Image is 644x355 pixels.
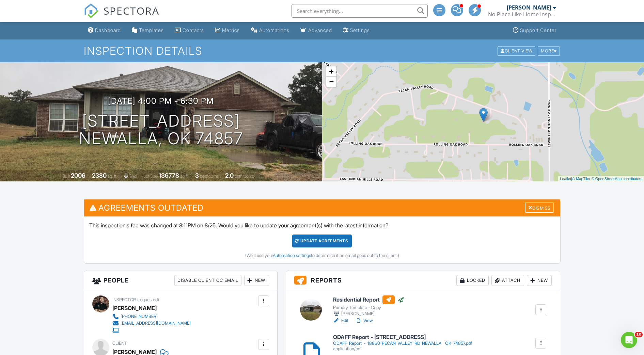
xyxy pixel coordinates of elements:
[333,317,348,324] a: Edit
[92,172,107,179] div: 2380
[350,27,370,33] div: Settings
[333,346,472,352] div: application/pdf
[85,24,124,37] a: Dashboard
[333,295,404,317] a: Residential Report Primary Template - Copy [PERSON_NAME]
[129,24,167,37] a: Templates
[244,275,269,286] div: New
[62,174,70,179] span: Built
[525,203,554,213] div: Dismiss
[235,174,254,179] span: bathrooms
[129,174,137,179] span: slab
[510,24,559,37] a: Support Center
[456,275,489,286] div: Locked
[355,317,373,324] a: View
[180,174,189,179] span: sq.ft.
[635,332,643,337] span: 10
[488,11,556,18] div: No Place Like Home Inspections
[212,24,242,37] a: Metrics
[333,334,472,340] h6: ODAFF Report - [STREET_ADDRESS]
[621,332,637,348] iframe: Intercom live chat
[84,216,560,263] div: This inspection's fee was changed at 8:11PM on 8/25. Would you like to update your agreement(s) w...
[273,253,311,258] a: Automation settings
[286,271,560,290] h3: Reports
[84,199,560,216] h3: Agreements Outdated
[248,24,292,37] a: Automations (Advanced)
[108,174,117,179] span: sq. ft.
[174,275,241,286] div: Disable Client CC Email
[84,45,561,57] h1: Inspection Details
[79,112,243,148] h1: [STREET_ADDRESS] NEWALLA, OK 74857
[89,253,555,258] div: (We'll use your to determine if an email goes out to the client.)
[121,314,158,319] div: [PHONE_NUMBER]
[84,271,277,290] h3: People
[592,177,642,181] a: © OpenStreetMap contributors
[137,297,159,302] span: (requested)
[104,3,159,18] span: SPECTORA
[298,24,335,37] a: Advanced
[84,9,159,23] a: SPECTORA
[507,4,551,11] div: [PERSON_NAME]
[333,341,472,346] div: ODAFF_Report_-_18860_PECAN_VALLEY_RD_NEWALLA__OK_74857.pdf
[222,27,240,33] div: Metrics
[333,305,404,310] div: Primary Template - Copy
[159,172,179,179] div: 136778
[497,48,537,53] a: Client View
[84,3,99,18] img: The Best Home Inspection Software - Spectora
[225,172,234,179] div: 2.0
[498,46,535,55] div: Client View
[333,310,404,317] div: [PERSON_NAME]
[491,275,524,286] div: Attach
[560,177,571,181] a: Leaflet
[520,27,556,33] div: Support Center
[139,27,164,33] div: Templates
[333,295,404,304] h6: Residential Report
[172,24,207,37] a: Contacts
[326,77,336,87] a: Zoom out
[195,172,199,179] div: 3
[112,303,157,313] div: [PERSON_NAME]
[292,235,352,247] div: Update Agreements
[572,177,591,181] a: © MapTiler
[292,4,428,18] input: Search everything...
[183,27,204,33] div: Contacts
[326,66,336,77] a: Zoom in
[112,297,136,302] span: Inspector
[200,174,219,179] span: bedrooms
[340,24,373,37] a: Settings
[108,96,214,106] h3: [DATE] 4:00 pm - 6:30 pm
[121,321,191,326] div: [EMAIL_ADDRESS][DOMAIN_NAME]
[143,174,158,179] span: Lot Size
[333,334,472,352] a: ODAFF Report - [STREET_ADDRESS] ODAFF_Report_-_18860_PECAN_VALLEY_RD_NEWALLA__OK_74857.pdf applic...
[112,320,191,327] a: [EMAIL_ADDRESS][DOMAIN_NAME]
[95,27,121,33] div: Dashboard
[112,313,191,320] a: [PHONE_NUMBER]
[538,46,560,55] div: More
[259,27,289,33] div: Automations
[71,172,85,179] div: 2006
[112,341,127,346] span: Client
[308,27,332,33] div: Advanced
[558,176,644,182] div: |
[527,275,552,286] div: New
